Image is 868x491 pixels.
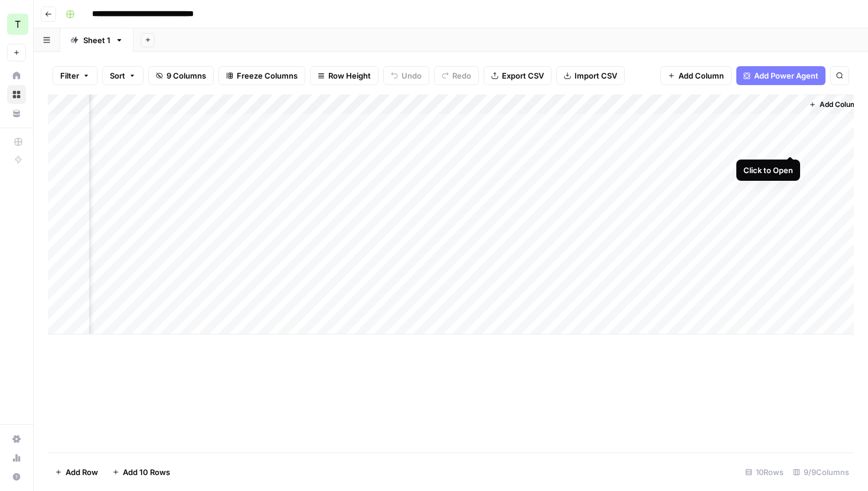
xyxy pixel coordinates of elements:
a: Your Data [7,104,26,123]
button: Freeze Columns [218,66,305,85]
button: Row Height [310,66,378,85]
span: Add Column [678,70,724,82]
button: Workspace: Taco [7,9,26,39]
button: Sort [102,66,143,85]
span: Add Power Agent [754,70,818,82]
button: Undo [383,66,429,85]
span: Add 10 Rows [123,466,170,478]
a: Home [7,66,26,85]
a: Sheet 1 [60,28,133,52]
button: Add Column [804,97,866,112]
a: Usage [7,448,26,467]
button: Export CSV [484,66,552,85]
button: Help + Support [7,467,26,486]
button: Add Power Agent [736,66,825,85]
button: Add Row [48,463,105,482]
span: Undo [402,70,422,82]
span: Sort [110,70,125,82]
span: Add Column [820,99,861,110]
span: Row Height [328,70,371,82]
a: Browse [7,85,26,104]
button: Add Column [660,66,732,85]
button: Filter [53,66,97,85]
span: Freeze Columns [237,70,298,82]
span: Filter [60,70,79,82]
div: 9/9 Columns [788,463,854,482]
span: Import CSV [575,70,617,82]
div: Sheet 1 [83,34,110,46]
button: Add 10 Rows [105,463,177,482]
a: Settings [7,430,26,448]
span: T [15,17,21,31]
button: 9 Columns [148,66,214,85]
span: Add Row [66,466,98,478]
span: 9 Columns [167,70,206,82]
span: Redo [452,70,471,82]
div: Click to Open [743,164,793,176]
span: Export CSV [502,70,544,82]
button: Import CSV [556,66,625,85]
div: 10 Rows [740,463,788,482]
button: Redo [434,66,479,85]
